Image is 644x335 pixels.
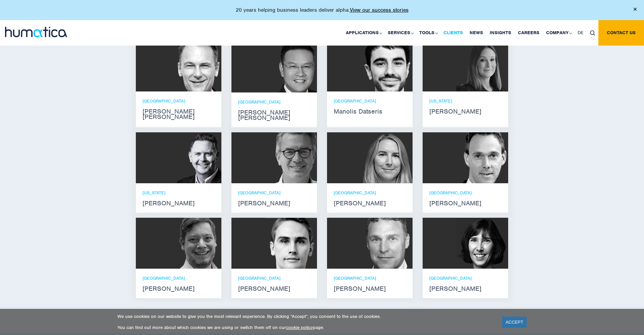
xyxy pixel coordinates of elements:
img: Paul Simpson [265,218,317,269]
p: You can find out more about which cookies we are using or switch them off on our page. [117,325,494,330]
strong: [PERSON_NAME] [238,201,310,206]
p: [GEOGRAPHIC_DATA] [334,190,406,196]
img: Zoë Fox [361,132,413,183]
a: Services [384,20,416,46]
strong: [PERSON_NAME] [143,286,215,291]
a: Careers [515,20,543,46]
strong: [PERSON_NAME] [429,109,501,114]
p: [GEOGRAPHIC_DATA] [334,98,406,104]
img: Manolis Datseris [361,41,413,91]
strong: [PERSON_NAME] [334,201,406,206]
img: Melissa Mounce [456,41,508,91]
a: News [466,20,486,46]
p: [GEOGRAPHIC_DATA] [238,99,310,105]
img: Jen Jee Chan [260,41,317,92]
p: [US_STATE] [429,98,501,104]
p: [GEOGRAPHIC_DATA] [429,190,501,196]
img: Andreas Knobloch [456,132,508,183]
a: cookie policy [286,325,313,330]
img: Bryan Turner [361,218,413,269]
p: [GEOGRAPHIC_DATA] [334,275,406,281]
strong: [PERSON_NAME] [429,286,501,291]
a: DE [574,20,587,46]
a: Insights [486,20,515,46]
a: Tools [416,20,440,46]
strong: [PERSON_NAME] [PERSON_NAME] [238,110,310,121]
a: Applications [342,20,384,46]
span: DE [578,30,583,36]
p: [US_STATE] [143,190,215,196]
a: ACCEPT [502,317,527,328]
strong: [PERSON_NAME] [334,286,406,291]
strong: [PERSON_NAME] [143,201,215,206]
a: Company [543,20,574,46]
img: logo [5,27,67,37]
p: [GEOGRAPHIC_DATA] [143,98,215,104]
p: We use cookies on our website to give you the most relevant experience. By clicking “Accept”, you... [117,314,494,319]
img: Andros Payne [169,41,221,91]
img: Karen Wright [456,218,508,269]
strong: Manolis Datseris [334,109,406,114]
a: Contact us [598,20,644,46]
p: [GEOGRAPHIC_DATA] [429,275,501,281]
p: [GEOGRAPHIC_DATA] [238,275,310,281]
strong: [PERSON_NAME] [429,201,501,206]
p: [GEOGRAPHIC_DATA] [143,275,215,281]
img: Jan Löning [265,132,317,183]
p: 20 years helping business leaders deliver alpha. [236,7,409,13]
a: View our success stories [350,7,409,13]
img: Russell Raath [169,132,221,183]
a: Clients [440,20,466,46]
strong: [PERSON_NAME] [PERSON_NAME] [143,109,215,120]
strong: [PERSON_NAME] [238,286,310,291]
img: search_icon [590,30,595,36]
img: Claudio Limacher [169,218,221,269]
p: [GEOGRAPHIC_DATA] [238,190,310,196]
